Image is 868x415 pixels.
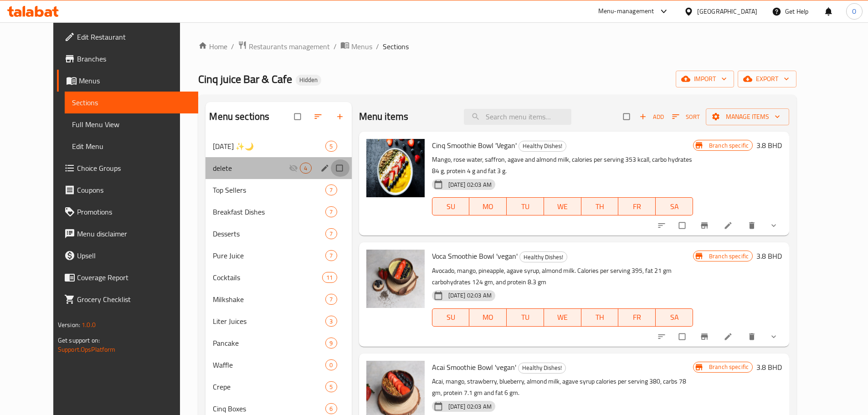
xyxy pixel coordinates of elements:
[464,109,571,125] input: search
[670,110,702,124] button: Sort
[432,154,693,177] p: Mango, rose water, saffron, agave and almond milk, calories per serving 353 kcall, carbo hydrates...
[57,26,198,48] a: Edit Restaurant
[705,252,752,261] span: Branch specific
[672,112,700,122] span: Sort
[296,76,321,84] span: Hidden
[77,206,191,217] span: Promotions
[673,217,693,234] span: Select to update
[322,272,337,283] div: items
[598,6,654,17] div: Menu-management
[622,311,652,324] span: FR
[432,308,470,327] button: SU
[548,311,578,324] span: WE
[738,71,796,87] button: export
[300,163,311,174] div: items
[432,376,693,399] p: Acai, mango, strawberry, blueberry, almond milk, agave syrup calories per serving 380, carbs 78 g...
[205,245,351,266] div: Pure Juice7
[296,75,321,86] div: Hidden
[213,250,325,261] span: Pure Juice
[326,251,336,260] span: 7
[618,197,656,215] button: FR
[213,381,325,392] span: Crepe
[510,311,540,324] span: TU
[694,327,716,347] button: Branch-specific-item
[742,215,764,236] button: delete
[697,6,757,16] div: [GEOGRAPHIC_DATA]
[57,288,198,310] a: Grocery Checklist
[326,339,336,348] span: 9
[77,53,191,64] span: Branches
[65,135,198,157] a: Edit Menu
[639,112,664,122] span: Add
[213,359,325,370] span: Waffle
[325,316,337,327] div: items
[756,139,782,152] h6: 3.8 BHD
[518,363,566,374] div: Healthy Dishes!
[57,201,198,223] a: Promotions
[77,163,191,174] span: Choice Groups
[289,108,308,125] span: Select all sections
[326,186,336,195] span: 7
[213,338,325,348] div: Pancake
[366,250,425,308] img: Voca Smoothie Bowl 'vegan'
[57,70,198,92] a: Menus
[618,108,637,125] span: Select section
[289,164,298,173] svg: Inactive section
[652,215,673,236] button: sort-choices
[205,288,351,310] div: Milkshake7
[637,110,666,124] span: Add item
[77,184,191,195] span: Coupons
[205,332,351,354] div: Pancake9
[58,319,80,331] span: Version:
[769,332,778,341] svg: Show Choices
[432,249,518,263] span: Voca Smoothie Bowl 'vegan'
[445,180,495,189] span: [DATE] 02:03 AM
[383,41,409,52] span: Sections
[325,141,337,152] div: items
[507,197,544,215] button: TU
[436,200,466,213] span: SU
[57,223,198,245] a: Menu disclaimer
[581,308,619,327] button: TH
[213,184,325,195] span: Top Sellers
[724,221,734,230] a: Edit menu item
[57,157,198,179] a: Choice Groups
[77,250,191,261] span: Upsell
[72,119,191,130] span: Full Menu View
[77,31,191,42] span: Edit Restaurant
[519,251,567,262] div: Healthy Dishes!
[82,319,96,331] span: 1.0.0
[213,206,325,217] span: Breakfast Dishes
[325,228,337,239] div: items
[756,250,782,262] h6: 3.8 BHD
[213,163,289,174] span: delete
[198,41,796,52] nav: breadcrumb
[209,110,269,123] h2: Menu sections
[238,41,330,52] a: Restaurants management
[326,361,336,369] span: 0
[58,343,116,355] a: Support.OpsPlatform
[724,332,734,341] a: Edit menu item
[213,403,325,414] div: Cinq Boxes
[656,197,693,215] button: SA
[326,230,336,238] span: 7
[852,6,856,16] span: O
[445,291,495,300] span: [DATE] 02:03 AM
[705,363,752,371] span: Branch specific
[325,294,337,305] div: items
[745,73,789,85] span: export
[473,311,503,324] span: MO
[436,311,466,324] span: SU
[325,250,337,261] div: items
[519,363,565,373] span: Healthy Dishes!
[205,376,351,398] div: Crepe5
[325,381,337,392] div: items
[205,223,351,245] div: Desserts7
[326,317,336,326] span: 3
[366,139,425,197] img: Cinq Smoothie Bowl 'Vegan'
[676,71,734,87] button: import
[519,141,566,152] div: Healthy Dishes!
[548,200,578,213] span: WE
